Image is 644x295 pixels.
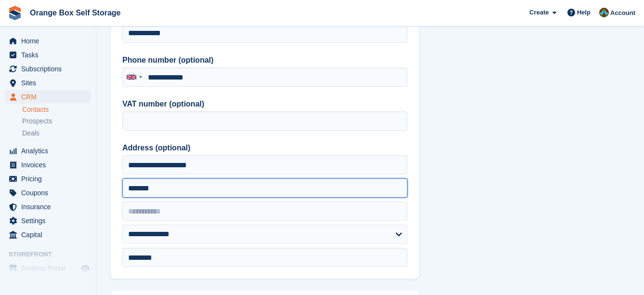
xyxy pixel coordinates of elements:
[5,62,91,76] a: menu
[610,8,635,18] span: Account
[21,76,79,90] span: Sites
[577,8,591,17] span: Help
[21,48,79,62] span: Tasks
[5,200,91,214] a: menu
[21,200,79,214] span: Insurance
[21,90,79,104] span: CRM
[8,6,22,20] img: stora-icon-8386f47178a22dfd0bd8f6a31ec36ba5ce8667c1dd55bd0f319d3a0aa187defe.svg
[79,263,91,274] a: Preview store
[122,142,407,154] label: Address (optional)
[21,62,79,76] span: Subscriptions
[5,90,91,104] a: menu
[5,158,91,172] a: menu
[5,172,91,186] a: menu
[5,34,91,48] a: menu
[123,68,145,86] div: United Kingdom: +44
[22,129,39,138] span: Deals
[21,228,79,241] span: Capital
[5,186,91,200] a: menu
[21,172,79,186] span: Pricing
[21,262,79,275] span: Booking Portal
[22,105,91,114] a: Contacts
[5,214,91,228] a: menu
[26,5,125,21] a: Orange Box Self Storage
[5,48,91,62] a: menu
[5,262,91,275] a: menu
[599,8,609,17] img: Mike
[22,116,91,126] a: Prospects
[21,34,79,48] span: Home
[5,228,91,241] a: menu
[21,158,79,172] span: Invoices
[21,214,79,228] span: Settings
[21,144,79,158] span: Analytics
[22,117,52,126] span: Prospects
[21,186,79,200] span: Coupons
[5,144,91,158] a: menu
[9,250,96,259] span: Storefront
[122,54,407,66] label: Phone number (optional)
[529,8,549,17] span: Create
[5,76,91,90] a: menu
[122,98,407,110] label: VAT number (optional)
[22,128,91,138] a: Deals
